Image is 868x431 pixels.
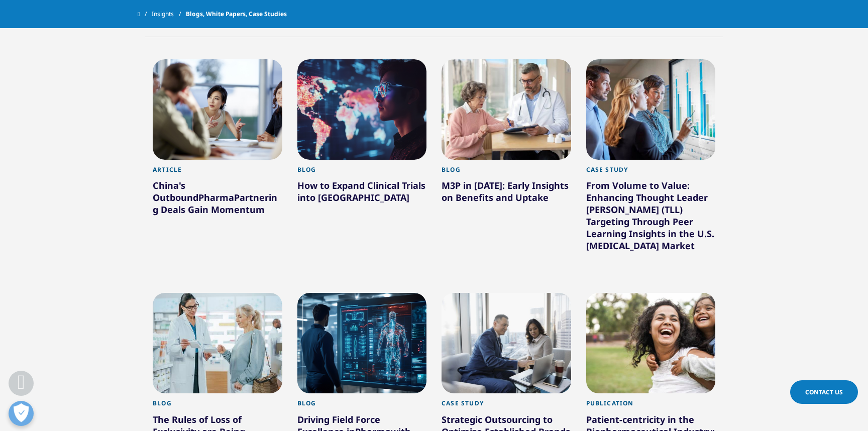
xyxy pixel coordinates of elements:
[586,160,716,278] a: Case Study From Volume to Value: Enhancing Thought Leader [PERSON_NAME] (TLL) Targeting Through P...
[198,191,234,203] span: Pharma
[186,5,287,23] span: Blogs, White Papers, Case Studies
[297,160,427,230] a: Blog How to Expand Clinical Trials into [GEOGRAPHIC_DATA]
[790,380,858,404] a: Contact Us
[586,179,716,256] div: From Volume to Value: Enhancing Thought Leader [PERSON_NAME] (TLL) Targeting Through Peer Learnin...
[153,179,282,220] div: China's Outbound Partnering Deals Gain Momentum
[297,179,427,207] div: How to Expand Clinical Trials into [GEOGRAPHIC_DATA]
[442,399,571,413] div: Case Study
[153,399,282,413] div: Blog
[9,401,34,426] button: Open Preferences
[442,179,571,207] div: M3P in [DATE]: Early Insights on Benefits and Uptake
[586,399,716,413] div: Publication
[153,166,282,179] div: Article
[442,160,571,230] a: Blog M3P in [DATE]: Early Insights on Benefits and Uptake
[586,166,716,179] div: Case Study
[297,166,427,179] div: Blog
[152,5,186,23] a: Insights
[297,399,427,413] div: Blog
[442,166,571,179] div: Blog
[153,160,282,242] a: Article China's OutboundPharmaPartnering Deals Gain Momentum
[805,388,843,396] span: Contact Us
